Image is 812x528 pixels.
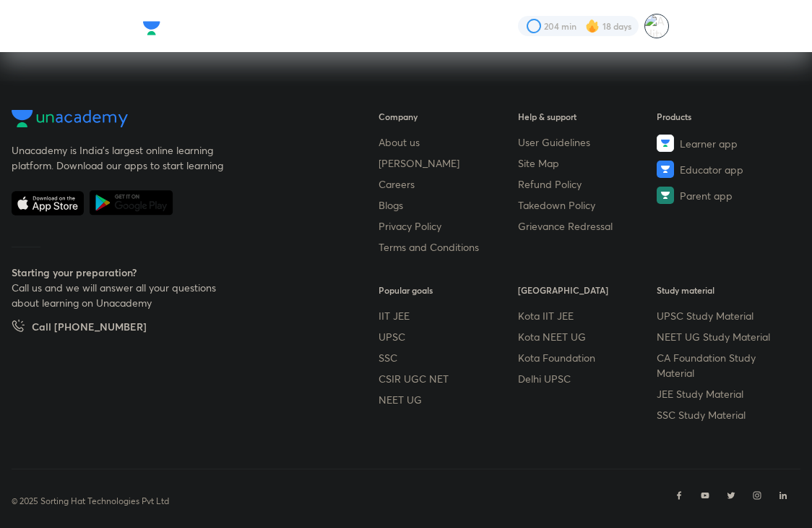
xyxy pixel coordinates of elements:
a: [PERSON_NAME] [379,156,518,171]
a: Takedown Policy [518,197,657,213]
a: Call [PHONE_NUMBER] [12,319,147,339]
p: Unacademy is India’s largest online learning platform. Download our apps to start learning [12,142,228,173]
img: Company Logo [143,17,160,39]
a: CSIR UGC NET [379,371,518,386]
img: Parent app [657,187,674,204]
p: © 2025 Sorting Hat Technologies Pvt Ltd [12,495,169,508]
a: UPSC [379,329,518,344]
a: Careers [379,176,518,192]
a: Refund Policy [518,176,657,192]
a: SSC [379,350,518,365]
h6: Study material [657,284,796,297]
a: Learner app [657,135,796,152]
a: Company Logo [143,17,160,35]
a: NEET UG [379,392,518,407]
a: Kota IIT JEE [518,308,657,323]
h6: Company [379,110,518,123]
span: Educator app [680,162,743,177]
h6: Popular goals [379,284,518,297]
a: Blogs [379,197,518,213]
span: Learner app [680,136,738,151]
a: Kota NEET UG [518,329,657,344]
h5: Starting your preparation? [12,265,334,280]
p: Call us and we will answer all your questions about learning on Unacademy [12,280,228,310]
a: About us [379,135,518,150]
span: Parent app [680,188,733,203]
a: Terms and Conditions [379,239,518,255]
a: JEE Study Material [657,386,796,401]
a: Site Map [518,156,657,171]
img: Aditya A [644,14,669,38]
a: User Guidelines [518,135,657,150]
a: Company Logo [12,110,334,131]
a: CA Foundation Study Material [657,350,796,380]
img: streak [585,19,600,33]
a: SSC Study Material [657,407,796,422]
h6: Help & support [518,110,657,123]
h5: Call [PHONE_NUMBER] [32,319,147,339]
h6: [GEOGRAPHIC_DATA] [518,284,657,297]
img: Company Logo [12,110,128,127]
h6: Products [657,110,796,123]
span: Careers [379,176,415,192]
a: Grievance Redressal [518,218,657,234]
a: UPSC Study Material [657,308,796,323]
img: Learner app [657,135,674,152]
a: NEET UG Study Material [657,329,796,344]
a: Parent app [657,187,796,204]
img: Educator app [657,161,674,178]
a: Privacy Policy [379,218,518,234]
a: Delhi UPSC [518,371,657,386]
a: IIT JEE [379,308,518,323]
a: Kota Foundation [518,350,657,365]
a: Educator app [657,161,796,178]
